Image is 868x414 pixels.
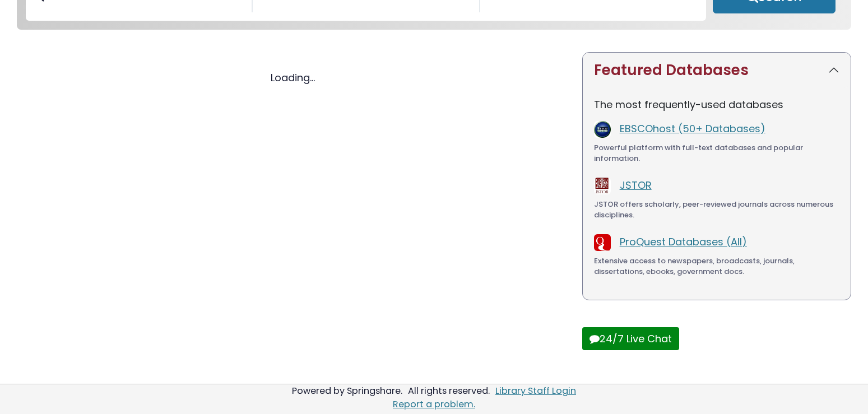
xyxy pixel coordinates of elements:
[620,178,652,192] a: JSTOR
[393,398,475,411] a: Report a problem.
[290,384,404,397] div: Powered by Springshare.
[495,384,576,397] a: Library Staff Login
[594,97,839,112] p: The most frequently-used databases
[594,199,839,221] div: JSTOR offers scholarly, peer-reviewed journals across numerous disciplines.
[594,255,839,277] div: Extensive access to newspapers, broadcasts, journals, dissertations, ebooks, government docs.
[620,235,747,249] a: ProQuest Databases (All)
[17,70,569,85] div: Loading...
[594,142,839,164] div: Powerful platform with full-text databases and popular information.
[582,327,679,350] button: 24/7 Live Chat
[406,384,491,397] div: All rights reserved.
[583,53,851,88] button: Featured Databases
[620,122,765,136] a: EBSCOhost (50+ Databases)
